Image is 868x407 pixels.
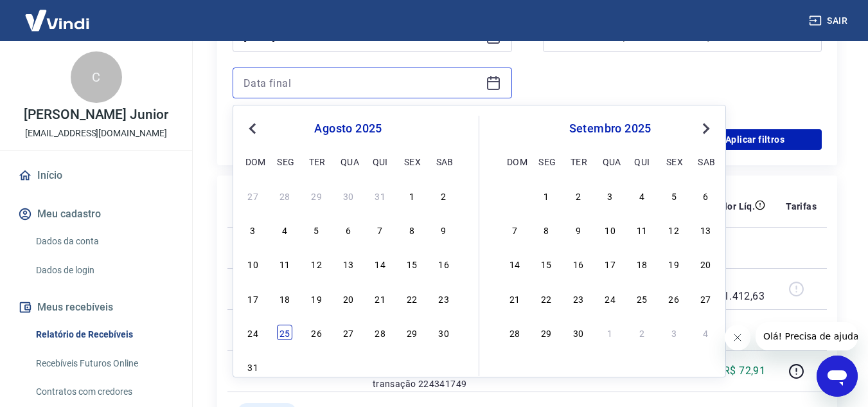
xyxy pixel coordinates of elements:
[31,321,177,348] a: Relatório de Recebíveis
[31,228,177,255] a: Dados da conta
[373,188,388,203] div: Choose quinta-feira, 31 de julho de 2025
[634,188,650,203] div: Choose quinta-feira, 4 de setembro de 2025
[245,222,261,237] div: Choose domingo, 3 de agosto de 2025
[309,325,324,340] div: Choose terça-feira, 26 de agosto de 2025
[309,154,324,169] div: ter
[713,200,755,213] p: Valor Líq.
[571,256,586,271] div: Choose terça-feira, 16 de setembro de 2025
[25,127,167,140] p: [EMAIL_ADDRESS][DOMAIN_NAME]
[404,154,420,169] div: sex
[245,359,261,374] div: Choose domingo, 31 de agosto de 2025
[603,256,618,271] div: Choose quarta-feira, 17 de setembro de 2025
[373,325,388,340] div: Choose quinta-feira, 28 de agosto de 2025
[341,291,356,306] div: Choose quarta-feira, 20 de agosto de 2025
[698,291,713,306] div: Choose sábado, 27 de setembro de 2025
[31,379,177,405] a: Contratos com credores
[538,188,554,203] div: Choose segunda-feira, 1 de setembro de 2025
[634,291,650,306] div: Choose quinta-feira, 25 de setembro de 2025
[373,291,388,306] div: Choose quinta-feira, 21 de agosto de 2025
[666,325,682,340] div: Choose sexta-feira, 3 de outubro de 2025
[24,108,168,122] p: [PERSON_NAME] Junior
[538,222,554,237] div: Choose segunda-feira, 8 de setembro de 2025
[341,325,356,340] div: Choose quarta-feira, 27 de agosto de 2025
[698,325,713,340] div: Choose sábado, 4 de outubro de 2025
[725,325,750,350] iframe: Fechar mensagem
[245,154,261,169] div: dom
[634,325,650,340] div: Choose quinta-feira, 2 de outubro de 2025
[507,291,522,306] div: Choose domingo, 21 de setembro de 2025
[688,129,822,150] button: Aplicar filtros
[15,161,177,190] a: Início
[244,186,453,376] div: month 2025-08
[309,222,324,237] div: Choose terça-feira, 5 de agosto de 2025
[571,222,586,237] div: Choose terça-feira, 9 de setembro de 2025
[603,188,618,203] div: Choose quarta-feira, 3 de setembro de 2025
[666,188,682,203] div: Choose sexta-feira, 5 de setembro de 2025
[341,222,356,237] div: Choose quarta-feira, 6 de agosto de 2025
[756,322,858,350] iframe: Mensagem da empresa
[538,325,554,340] div: Choose segunda-feira, 29 de setembro de 2025
[538,154,554,169] div: seg
[634,222,650,237] div: Choose quinta-feira, 11 de setembro de 2025
[634,256,650,271] div: Choose quinta-feira, 18 de setembro de 2025
[15,200,177,228] button: Meu cadastro
[15,1,99,40] img: Vindi
[666,291,682,306] div: Choose sexta-feira, 26 de setembro de 2025
[507,325,522,340] div: Choose domingo, 28 de setembro de 2025
[8,9,108,19] span: Olá! Precisa de ajuda?
[277,256,292,271] div: Choose segunda-feira, 11 de agosto de 2025
[309,256,324,271] div: Choose terça-feira, 12 de agosto de 2025
[666,222,682,237] div: Choose sexta-feira, 12 de setembro de 2025
[341,359,356,374] div: Choose quarta-feira, 3 de setembro de 2025
[603,291,618,306] div: Choose quarta-feira, 24 de setembro de 2025
[571,291,586,306] div: Choose terça-feira, 23 de setembro de 2025
[698,256,713,271] div: Choose sábado, 20 de setembro de 2025
[277,325,292,340] div: Choose segunda-feira, 25 de agosto de 2025
[71,51,122,103] div: C
[373,256,388,271] div: Choose quinta-feira, 14 de agosto de 2025
[666,256,682,271] div: Choose sexta-feira, 19 de setembro de 2025
[404,222,420,237] div: Choose sexta-feira, 8 de agosto de 2025
[15,293,177,321] button: Meus recebíveis
[698,222,713,237] div: Choose sábado, 13 de setembro de 2025
[603,325,618,340] div: Choose quarta-feira, 1 de outubro de 2025
[436,291,452,306] div: Choose sábado, 23 de agosto de 2025
[571,154,586,169] div: ter
[341,256,356,271] div: Choose quarta-feira, 13 de agosto de 2025
[505,186,715,341] div: month 2025-09
[436,359,452,374] div: Choose sábado, 6 de setembro de 2025
[341,154,356,169] div: qua
[309,291,324,306] div: Choose terça-feira, 19 de agosto de 2025
[708,273,766,304] p: -R$ 1.412,63
[373,222,388,237] div: Choose quinta-feira, 7 de agosto de 2025
[277,188,292,203] div: Choose segunda-feira, 28 de julho de 2025
[698,121,714,136] button: Next Month
[245,188,261,203] div: Choose domingo, 27 de julho de 2025
[505,121,715,136] div: setembro 2025
[817,356,858,397] iframe: Botão para abrir a janela de mensagens
[603,222,618,237] div: Choose quarta-feira, 10 de setembro de 2025
[373,359,388,374] div: Choose quinta-feira, 4 de setembro de 2025
[571,188,586,203] div: Choose terça-feira, 2 de setembro de 2025
[571,325,586,340] div: Choose terça-feira, 30 de setembro de 2025
[698,154,713,169] div: sab
[404,325,420,340] div: Choose sexta-feira, 29 de agosto de 2025
[436,325,452,340] div: Choose sábado, 30 de agosto de 2025
[404,291,420,306] div: Choose sexta-feira, 22 de agosto de 2025
[245,291,261,306] div: Choose domingo, 17 de agosto de 2025
[341,188,356,203] div: Choose quarta-feira, 30 de julho de 2025
[436,154,452,169] div: sab
[507,222,522,237] div: Choose domingo, 7 de setembro de 2025
[786,200,817,213] p: Tarifas
[31,257,177,284] a: Dados de login
[436,188,452,203] div: Choose sábado, 2 de agosto de 2025
[404,256,420,271] div: Choose sexta-feira, 15 de agosto de 2025
[277,291,292,306] div: Choose segunda-feira, 18 de agosto de 2025
[245,256,261,271] div: Choose domingo, 10 de agosto de 2025
[538,256,554,271] div: Choose segunda-feira, 15 de setembro de 2025
[373,154,388,169] div: qui
[806,9,853,33] button: Sair
[309,188,324,203] div: Choose terça-feira, 29 de julho de 2025
[436,222,452,237] div: Choose sábado, 9 de agosto de 2025
[723,363,765,379] p: R$ 72,91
